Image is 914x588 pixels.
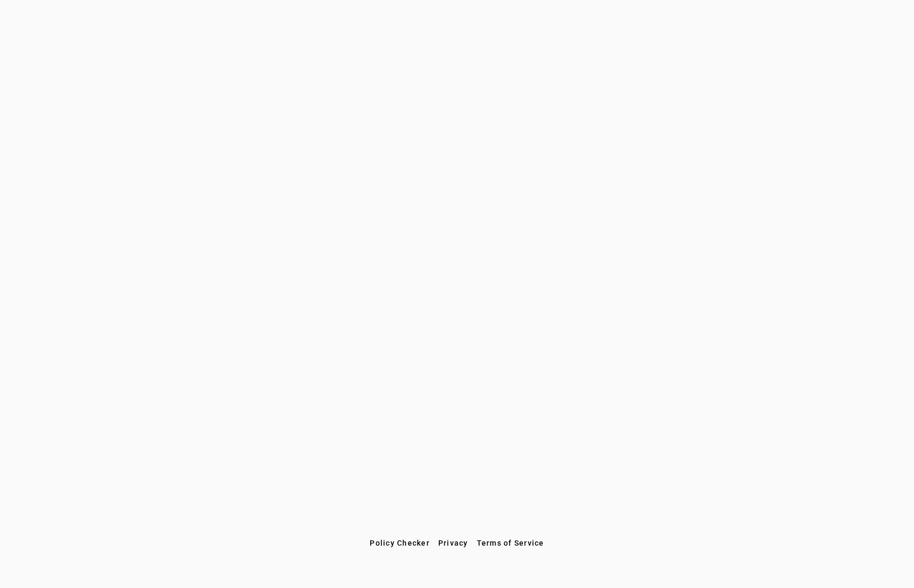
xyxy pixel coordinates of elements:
[434,533,473,553] button: Privacy
[477,539,544,547] span: Terms of Service
[365,533,434,553] button: Policy Checker
[473,533,549,553] button: Terms of Service
[370,539,430,547] span: Policy Checker
[438,539,468,547] span: Privacy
